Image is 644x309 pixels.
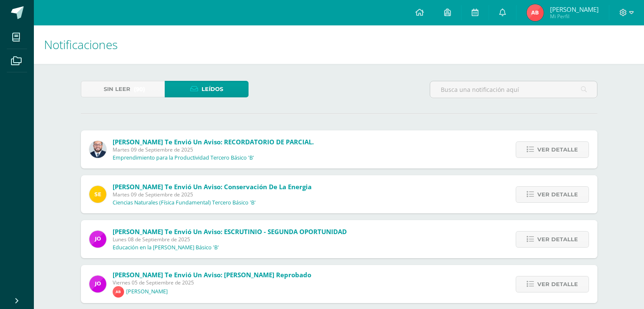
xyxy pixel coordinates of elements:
img: 6614adf7432e56e5c9e182f11abb21f1.png [89,276,106,292]
span: Leídos [202,81,223,97]
span: Martes 09 de Septiembre de 2025 [113,146,314,153]
img: 03c2987289e60ca238394da5f82a525a.png [89,186,106,203]
p: Educación en la [PERSON_NAME] Básico 'B' [113,244,219,251]
span: Lunes 08 de Septiembre de 2025 [113,236,347,243]
p: Ciencias Naturales (Física Fundamental) Tercero Básico 'B' [113,199,256,206]
img: 6ec8e22666f968ddcfd36d6b09c02c48.png [113,286,124,298]
span: [PERSON_NAME] te envió un aviso: ESCRUTINIO - SEGUNDA OPORTUNIDAD [113,227,347,236]
span: Viernes 05 de Septiembre de 2025 [113,279,311,286]
span: [PERSON_NAME] te envió un aviso: Conservación de la energia [113,182,312,191]
input: Busca una notificación aquí [430,81,597,98]
span: Ver detalle [537,276,578,292]
span: [PERSON_NAME] te envió un aviso: [PERSON_NAME] reprobado [113,270,311,279]
span: Sin leer [104,81,130,97]
span: Martes 09 de Septiembre de 2025 [113,191,312,198]
img: 4d02aca4b8736f3aa5feb8509ec4d0d3.png [527,4,544,21]
span: Mi Perfil [550,13,599,20]
span: Ver detalle [537,187,578,202]
span: [PERSON_NAME] te envió un aviso: RECORDATORIO DE PARCIAL. [113,138,314,146]
span: Ver detalle [537,142,578,157]
span: (90) [134,81,145,97]
a: Leídos [165,81,249,97]
a: Sin leer(90) [81,81,165,97]
span: Ver detalle [537,232,578,247]
img: eaa624bfc361f5d4e8a554d75d1a3cf6.png [89,141,106,158]
span: Notificaciones [44,36,118,52]
img: 6614adf7432e56e5c9e182f11abb21f1.png [89,231,106,248]
span: [PERSON_NAME] [550,5,599,14]
p: [PERSON_NAME] [126,288,168,295]
p: Emprendimiento para la Productividad Tercero Básico 'B' [113,154,254,161]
